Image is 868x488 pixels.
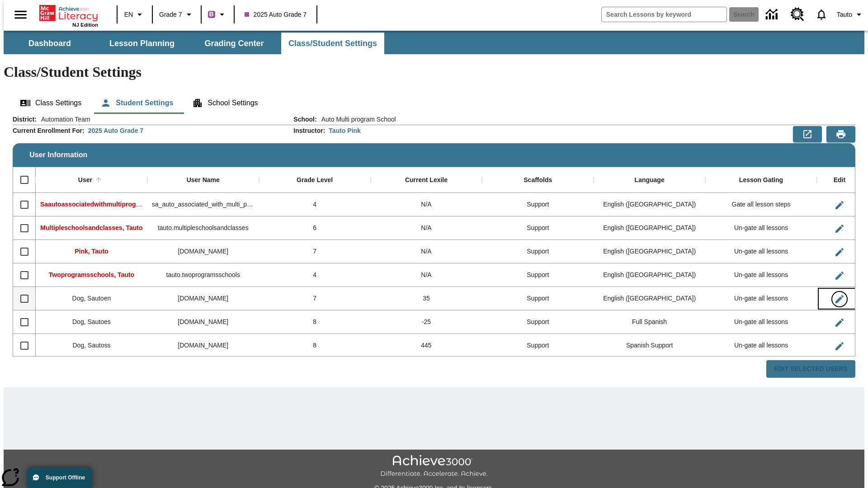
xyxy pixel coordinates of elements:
button: Support Offline [27,467,92,488]
span: 2025 Auto Grade 7 [245,10,307,19]
div: 6 [259,216,371,240]
input: search field [602,7,726,22]
button: Grading Center [189,33,279,54]
div: N/A [371,216,482,240]
div: English (US) [594,263,705,287]
h2: Instructor : [293,127,325,135]
span: Support Offline [46,474,85,481]
span: Dog, Sautoen [72,295,111,302]
button: Profile/Settings [833,6,868,23]
div: Scaffolds [524,176,552,184]
button: Edit User [830,196,849,214]
span: User Information [29,151,87,159]
div: English (US) [594,193,705,216]
span: Grade 7 [159,10,182,19]
span: Dog, Sautoes [72,318,111,325]
div: Un-gate all lessons [705,310,817,334]
div: 4 [259,193,371,216]
div: English (US) [594,287,705,310]
div: Lesson Gating [739,176,783,184]
div: Spanish Support [594,334,705,357]
div: Class/Student Settings [13,92,855,114]
div: User Information [13,115,855,378]
span: Tauto [837,10,852,19]
a: Resource Center, Will open in new tab [785,2,810,27]
span: B [209,9,214,20]
button: Class Settings [13,92,89,114]
div: SubNavbar [4,31,864,54]
div: Edit [834,176,845,184]
button: Edit User [830,314,849,332]
div: User Name [187,176,220,184]
div: 4 [259,263,371,287]
button: Edit User [830,290,849,308]
h2: District : [13,116,37,123]
button: Edit User [830,337,849,355]
h2: Current Enrollment For : [13,127,85,135]
span: Dog, Sautoss [72,342,110,349]
div: 445 [371,334,482,357]
div: 8 [259,334,371,357]
button: Open side menu [7,1,34,28]
a: Notifications [810,3,833,26]
div: Un-gate all lessons [705,216,817,240]
div: Support [482,334,594,357]
div: SubNavbar [4,33,385,54]
div: Grade Level [297,176,333,184]
div: 7 [259,240,371,263]
h1: Class/Student Settings [4,64,864,80]
span: Saautoassociatedwithmultiprogr, Saautoassociatedwithmultiprogr [40,201,240,208]
button: Export to CSV [793,126,822,142]
div: sautoss.dog [147,334,259,357]
div: Tauto Pink [329,126,361,135]
div: Support [482,287,594,310]
div: English (US) [594,240,705,263]
div: sa_auto_associated_with_multi_program_classes [147,193,259,216]
div: Un-gate all lessons [705,263,817,287]
div: Support [482,240,594,263]
div: Support [482,193,594,216]
span: NJ Edition [72,22,98,28]
div: Un-gate all lessons [705,287,817,310]
button: School Settings [185,92,265,114]
button: Print Preview [826,126,855,142]
button: Class/Student Settings [281,33,384,54]
div: English (US) [594,216,705,240]
span: EN [124,10,133,19]
div: N/A [371,263,482,287]
div: Full Spanish [594,310,705,334]
div: N/A [371,240,482,263]
div: N/A [371,193,482,216]
button: Edit User [830,267,849,285]
h2: School : [293,116,316,123]
button: Dashboard [5,33,95,54]
div: Support [482,310,594,334]
button: Grade: Grade 7, Select a grade [156,6,198,23]
a: Data Center [760,2,785,27]
div: sautoen.dog [147,287,259,310]
img: Achieve3000 Differentiate Accelerate Achieve [380,455,488,478]
span: Pink, Tauto [75,248,108,255]
div: Support [482,263,594,287]
div: Home [39,3,98,28]
div: 7 [259,287,371,310]
span: Automation Team [37,115,90,124]
button: Language: EN, Select a language [120,6,149,23]
div: Language [635,176,665,184]
span: Multipleschoolsandclasses, Tauto [40,224,142,231]
div: Gate all lesson steps [705,193,817,216]
button: Student Settings [93,92,180,114]
span: Twoprogramsschools, Tauto [49,271,134,278]
span: Auto Multi program School [317,115,396,124]
div: tauto.pink [147,240,259,263]
div: Un-gate all lessons [705,240,817,263]
div: 2025 Auto Grade 7 [88,126,143,135]
div: Un-gate all lessons [705,334,817,357]
div: sautoes.dog [147,310,259,334]
div: 35 [371,287,482,310]
button: Edit User [830,220,849,238]
div: Support [482,216,594,240]
div: 8 [259,310,371,334]
div: Current Lexile [405,176,448,184]
div: -25 [371,310,482,334]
